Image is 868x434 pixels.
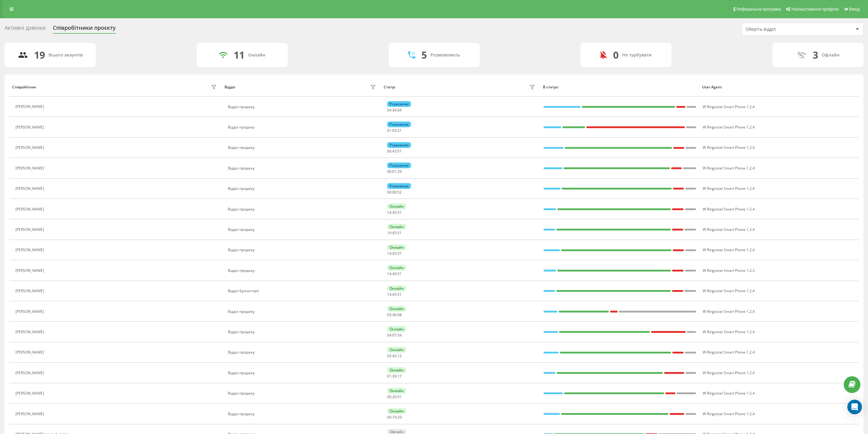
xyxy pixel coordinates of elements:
[387,347,406,353] div: Онлайн
[387,101,411,107] div: Розмовляє
[387,244,406,250] div: Онлайн
[15,125,46,129] div: [PERSON_NAME]
[228,371,378,375] div: Відділ продажу
[736,7,781,12] span: Реферальна програма
[15,104,46,109] div: [PERSON_NAME]
[15,289,46,293] div: [PERSON_NAME]
[397,394,402,399] span: 51
[387,333,402,337] div: : :
[387,224,406,230] div: Онлайн
[387,265,406,271] div: Онлайн
[397,251,402,256] span: 51
[387,374,402,378] div: : :
[15,186,46,191] div: [PERSON_NAME]
[228,289,378,293] div: Відділ бухгалтерії
[387,415,402,419] div: : :
[397,108,402,113] span: 04
[387,326,406,332] div: Онлайн
[387,272,402,276] div: : :
[703,268,755,273] span: W Ringostat Smart Phone 1.2.3
[53,25,116,34] div: Співробітники проєкту
[397,415,402,420] span: 29
[703,166,755,171] span: W Ringostat Smart Phone 1.2.4
[387,190,391,195] span: 00
[12,85,36,89] div: Співробітник
[813,49,818,61] div: 3
[387,251,402,256] div: : :
[387,251,391,256] span: 14
[15,371,46,375] div: [PERSON_NAME]
[703,145,755,150] span: W Ringostat Smart Phone 1.2.4
[387,169,402,174] div: : :
[387,374,391,379] span: 01
[387,149,402,153] div: : :
[15,248,46,252] div: [PERSON_NAME]
[392,394,396,399] span: 20
[703,411,755,416] span: W Ringostat Smart Phone 1.2.4
[392,353,396,358] span: 42
[703,125,755,130] span: W Ringostat Smart Phone 1.2.4
[387,292,402,297] div: : :
[822,53,839,58] div: Офлайн
[387,306,406,312] div: Онлайн
[15,412,46,416] div: [PERSON_NAME]
[5,25,46,34] div: Активні дзвінки
[15,227,46,232] div: [PERSON_NAME]
[228,309,378,314] div: Відділ продажу
[228,391,378,395] div: Відділ продажу
[228,186,378,191] div: Відділ продажу
[228,412,378,416] div: Відділ продажу
[387,394,391,399] span: 00
[703,309,755,314] span: W Ringostat Smart Phone 1.2.4
[15,145,46,150] div: [PERSON_NAME]
[228,145,378,150] div: Відділ продажу
[397,374,402,379] span: 17
[15,391,46,395] div: [PERSON_NAME]
[397,149,402,154] span: 51
[397,271,402,276] span: 51
[392,312,396,317] span: 36
[703,227,755,232] span: W Ringostat Smart Phone 1.2.4
[225,85,235,89] div: Відділ
[384,85,396,89] div: Статус
[248,53,265,58] div: Онлайн
[387,271,391,276] span: 14
[387,415,391,420] span: 00
[392,169,396,174] span: 01
[387,128,391,133] span: 01
[397,230,402,235] span: 51
[703,329,755,334] span: W Ringostat Smart Phone 1.2.4
[392,190,396,195] span: 00
[703,350,755,355] span: W Ringostat Smart Phone 1.2.4
[387,210,391,215] span: 14
[228,166,378,170] div: Відділ продажу
[702,85,856,89] div: User Agent
[387,231,402,235] div: : :
[397,210,402,215] span: 51
[387,210,402,215] div: : :
[397,333,402,338] span: 54
[387,292,391,297] span: 14
[613,49,619,61] div: 0
[421,49,427,61] div: 5
[34,49,45,61] div: 19
[234,49,245,61] div: 11
[397,312,402,317] span: 08
[387,230,391,235] span: 14
[392,292,396,297] span: 45
[15,166,46,170] div: [PERSON_NAME]
[387,333,391,338] span: 04
[387,121,411,127] div: Розмовляє
[703,186,755,191] span: W Ringostat Smart Phone 1.2.4
[387,313,402,317] div: : :
[622,53,652,58] div: Не турбувати
[392,128,396,133] span: 03
[703,104,755,109] span: W Ringostat Smart Phone 1.2.4
[387,203,406,209] div: Онлайн
[431,53,460,58] div: Розмовляють
[392,374,396,379] span: 39
[228,125,378,129] div: Відділ продажу
[228,350,378,354] div: Відділ продажу
[387,162,411,168] div: Розмовляє
[15,309,46,314] div: [PERSON_NAME]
